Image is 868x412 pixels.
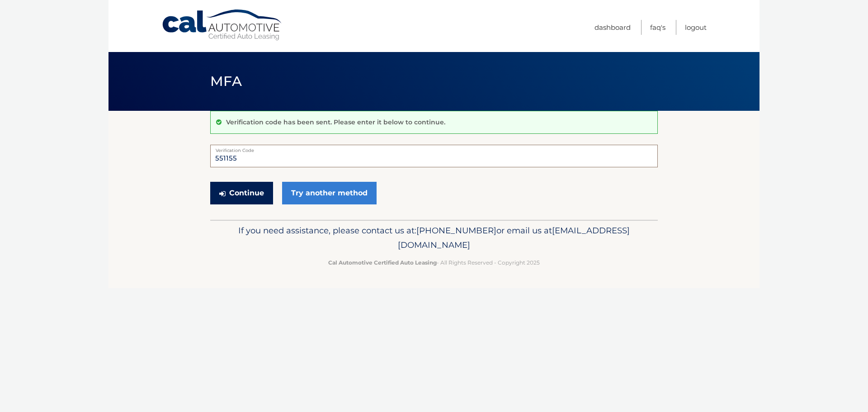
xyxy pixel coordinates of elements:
[685,20,707,35] a: Logout
[210,73,242,90] span: MFA
[216,223,652,252] p: If you need assistance, please contact us at: or email us at
[282,182,377,204] a: Try another method
[210,145,658,152] label: Verification Code
[226,118,445,126] p: Verification code has been sent. Please enter it below to continue.
[650,20,665,35] a: FAQ's
[328,259,437,266] strong: Cal Automotive Certified Auto Leasing
[210,145,658,167] input: Verification Code
[398,225,630,250] span: [EMAIL_ADDRESS][DOMAIN_NAME]
[216,258,652,267] p: - All Rights Reserved - Copyright 2025
[416,225,496,236] span: [PHONE_NUMBER]
[161,9,283,41] a: Cal Automotive
[594,20,631,35] a: Dashboard
[210,182,273,204] button: Continue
